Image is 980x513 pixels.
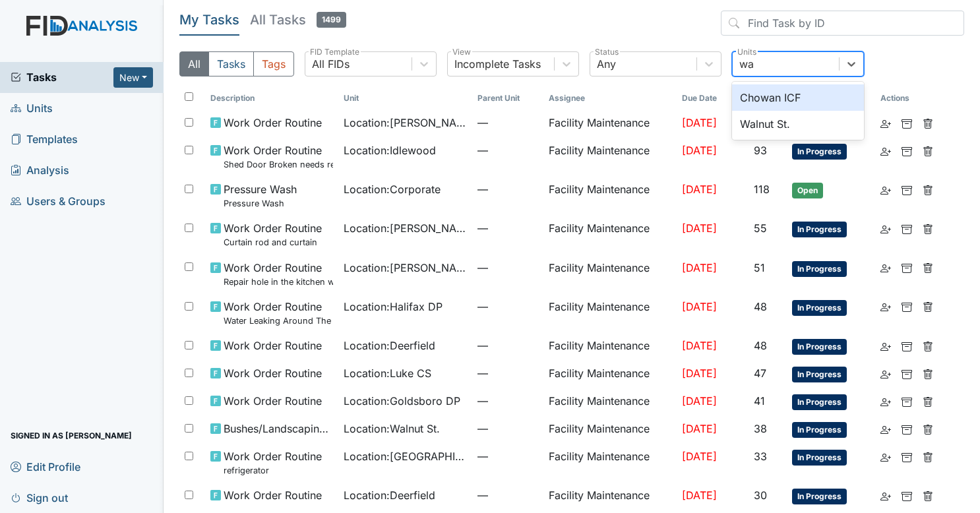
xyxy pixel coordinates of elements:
[338,87,472,109] th: Toggle SortBy
[344,487,435,503] span: Location : Deerfield
[454,56,541,72] div: Incomplete Tasks
[754,394,765,407] span: 41
[344,338,435,353] span: Location : Deerfield
[224,338,322,353] span: Work Order Routine
[682,394,717,407] span: [DATE]
[224,115,322,131] span: Work Order Routine
[11,98,53,119] span: Units
[208,51,254,76] button: Tasks
[923,142,933,158] a: Delete
[344,181,441,197] span: Location : Corporate
[682,450,717,463] span: [DATE]
[344,260,466,276] span: Location : [PERSON_NAME]. ICF
[472,87,543,109] th: Toggle SortBy
[312,56,350,72] div: All FIDs
[11,69,113,85] a: Tasks
[477,338,538,353] span: —
[224,158,333,171] small: Shed Door Broken needs replacing
[477,181,538,197] span: —
[543,87,677,109] th: Assignee
[754,367,766,380] span: 47
[477,448,538,464] span: —
[902,260,912,276] a: Archive
[754,450,767,463] span: 33
[253,51,294,76] button: Tags
[224,142,333,171] span: Work Order Routine Shed Door Broken needs replacing
[11,129,78,150] span: Templates
[902,115,912,131] a: Archive
[792,339,847,355] span: In Progress
[902,365,912,381] a: Archive
[682,339,717,352] span: [DATE]
[179,51,209,76] button: All
[677,87,749,109] th: Toggle SortBy
[792,489,847,504] span: In Progress
[902,487,912,503] a: Archive
[344,365,431,381] span: Location : Luke CS
[923,448,933,464] a: Delete
[543,109,677,137] td: Facility Maintenance
[543,137,677,176] td: Facility Maintenance
[902,142,912,158] a: Archive
[721,11,964,36] input: Find Task by ID
[113,67,153,88] button: New
[543,215,677,254] td: Facility Maintenance
[477,487,538,503] span: —
[224,236,322,249] small: Curtain rod and curtain
[11,425,132,446] span: Signed in as [PERSON_NAME]
[224,464,322,477] small: refrigerator
[875,87,941,109] th: Actions
[224,448,322,477] span: Work Order Routine refrigerator
[792,300,847,316] span: In Progress
[902,338,912,353] a: Archive
[754,489,767,502] span: 30
[682,183,717,196] span: [DATE]
[179,11,239,29] h5: My Tasks
[732,84,864,111] div: Chowan ICF
[792,422,847,438] span: In Progress
[754,300,767,313] span: 48
[543,415,677,443] td: Facility Maintenance
[923,260,933,276] a: Delete
[682,222,717,235] span: [DATE]
[543,293,677,332] td: Facility Maintenance
[543,443,677,482] td: Facility Maintenance
[902,448,912,464] a: Archive
[923,181,933,197] a: Delete
[317,12,346,28] span: 1499
[792,144,847,160] span: In Progress
[11,487,68,508] span: Sign out
[923,299,933,315] a: Delete
[923,220,933,236] a: Delete
[923,393,933,409] a: Delete
[185,92,193,101] input: Toggle All Rows Selected
[923,115,933,131] a: Delete
[902,393,912,409] a: Archive
[344,142,436,158] span: Location : Idlewood
[682,489,717,502] span: [DATE]
[792,394,847,410] span: In Progress
[754,422,767,435] span: 38
[224,197,297,210] small: Pressure Wash
[543,360,677,388] td: Facility Maintenance
[11,456,80,477] span: Edit Profile
[224,365,322,381] span: Work Order Routine
[754,183,770,196] span: 118
[923,365,933,381] a: Delete
[224,220,322,249] span: Work Order Routine Curtain rod and curtain
[344,220,466,236] span: Location : [PERSON_NAME].
[179,51,294,76] div: Type filter
[682,116,717,129] span: [DATE]
[682,144,717,157] span: [DATE]
[902,299,912,315] a: Archive
[682,367,717,380] span: [DATE]
[477,220,538,236] span: —
[902,181,912,197] a: Archive
[344,421,440,437] span: Location : Walnut St.
[597,56,616,72] div: Any
[205,87,338,109] th: Toggle SortBy
[902,220,912,236] a: Archive
[344,448,466,464] span: Location : [GEOGRAPHIC_DATA]
[792,222,847,237] span: In Progress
